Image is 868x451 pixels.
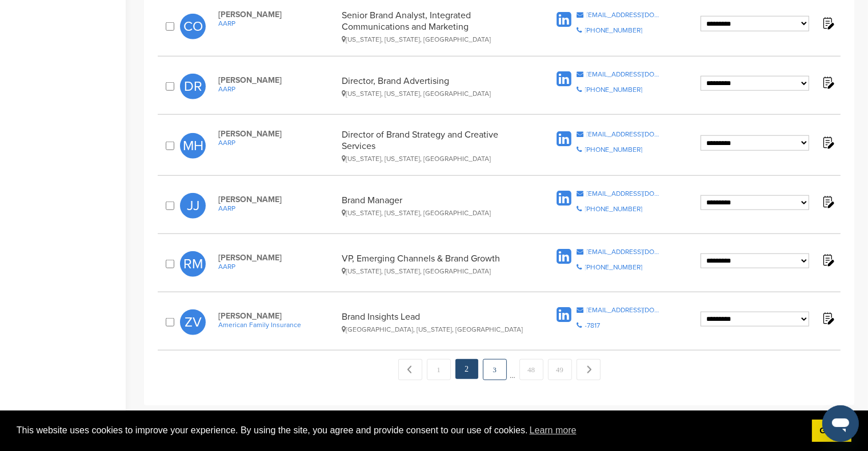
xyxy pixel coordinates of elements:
[821,135,835,150] img: Notes
[483,359,507,380] a: 3
[587,71,663,78] div: [EMAIL_ADDRESS][DOMAIN_NAME]
[218,75,336,85] span: [PERSON_NAME]
[218,311,336,321] span: [PERSON_NAME]
[342,325,526,333] div: [GEOGRAPHIC_DATA], [US_STATE], [GEOGRAPHIC_DATA]
[587,190,663,197] div: [EMAIL_ADDRESS][DOMAIN_NAME]
[218,19,336,27] a: AARP
[519,359,543,380] a: 48
[218,139,336,147] a: AARP
[218,321,336,329] a: American Family Insurance
[821,311,835,325] img: Notes
[342,35,526,43] div: [US_STATE], [US_STATE], [GEOGRAPHIC_DATA]
[585,264,643,271] div: [PHONE_NUMBER]
[585,206,643,212] div: [PHONE_NUMBER]
[180,133,206,159] span: MH
[342,195,526,217] div: Brand Manager
[822,405,859,442] iframe: Button to launch messaging window
[218,204,336,212] a: AARP
[577,359,601,380] a: Next →
[180,74,206,99] span: DR
[342,75,526,98] div: Director, Brand Advertising
[510,359,516,380] span: …
[821,253,835,267] img: Notes
[821,195,835,209] img: Notes
[17,422,803,439] span: This website uses cookies to improve your experience. By using the site, you agree and provide co...
[218,253,336,263] span: [PERSON_NAME]
[218,129,336,139] span: [PERSON_NAME]
[218,10,336,19] span: [PERSON_NAME]
[821,16,835,30] img: Notes
[180,193,206,219] span: JJ
[548,359,572,380] a: 49
[587,307,663,313] div: [EMAIL_ADDRESS][DOMAIN_NAME]
[427,359,451,380] a: 1
[342,129,526,163] div: Director of Brand Strategy and Creative Services
[342,311,526,333] div: Brand Insights Lead
[587,248,663,255] div: [EMAIL_ADDRESS][DOMAIN_NAME]
[528,422,578,439] a: learn more about cookies
[342,155,526,163] div: [US_STATE], [US_STATE], [GEOGRAPHIC_DATA]
[342,10,526,43] div: Senior Brand Analyst, Integrated Communications and Marketing
[587,131,663,138] div: [EMAIL_ADDRESS][DOMAIN_NAME]
[585,146,643,153] div: [PHONE_NUMBER]
[585,322,601,329] div: -7817
[585,27,643,34] div: [PHONE_NUMBER]
[180,251,206,277] span: RM
[342,90,526,98] div: [US_STATE], [US_STATE], [GEOGRAPHIC_DATA]
[218,85,336,93] a: AARP
[342,253,526,275] div: VP, Emerging Channels & Brand Growth
[342,209,526,217] div: [US_STATE], [US_STATE], [GEOGRAPHIC_DATA]
[342,267,526,275] div: [US_STATE], [US_STATE], [GEOGRAPHIC_DATA]
[180,14,206,39] span: CO
[585,86,643,93] div: [PHONE_NUMBER]
[587,11,663,18] div: [EMAIL_ADDRESS][DOMAIN_NAME]
[218,263,336,271] a: AARP
[180,309,206,335] span: ZV
[218,195,336,204] span: [PERSON_NAME]
[398,359,422,380] a: ← Previous
[821,75,835,90] img: Notes
[455,359,478,379] em: 2
[812,420,851,442] a: dismiss cookie message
